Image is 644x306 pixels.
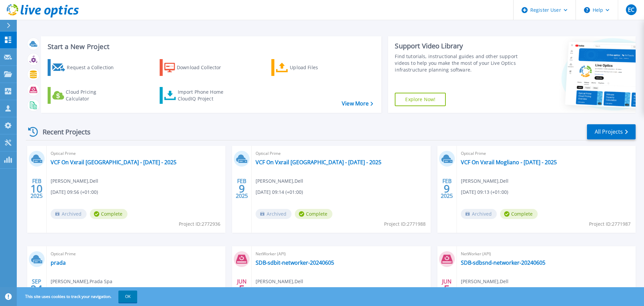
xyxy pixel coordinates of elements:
[444,186,450,191] span: 9
[295,209,332,219] span: Complete
[66,89,119,102] div: Cloud Pricing Calculator
[48,87,122,104] a: Cloud Pricing Calculator
[178,89,230,102] div: Import Phone Home CloudIQ Project
[256,209,291,219] span: Archived
[461,159,557,166] a: VCF On Vxrail Mogliano - [DATE] - 2025
[256,188,303,196] span: [DATE] 09:14 (+01:00)
[51,150,221,157] span: Optical Prime
[587,124,636,139] a: All Projects
[461,209,497,219] span: Archived
[31,186,43,191] span: 10
[628,7,634,12] span: EC
[118,291,137,303] button: OK
[461,150,632,157] span: Optical Prime
[461,188,508,196] span: [DATE] 09:13 (+01:00)
[461,177,508,185] span: [PERSON_NAME] , Dell
[160,59,234,76] a: Download Collector
[235,277,248,301] div: JUN 2024
[444,286,450,292] span: 5
[235,176,248,201] div: FEB 2025
[90,209,127,219] span: Complete
[239,186,245,191] span: 9
[48,59,122,76] a: Request a Collection
[440,176,453,201] div: FEB 2025
[589,220,631,228] span: Project ID: 2771987
[256,177,303,185] span: [PERSON_NAME] , Dell
[461,259,545,266] a: SDB-sdbsnd-networker-20240605
[51,250,221,258] span: Optical Prime
[51,177,98,185] span: [PERSON_NAME] , Dell
[395,93,446,106] a: Explore Now!
[179,220,220,228] span: Project ID: 2772936
[26,124,100,140] div: Recent Projects
[177,61,230,74] div: Download Collector
[500,209,538,219] span: Complete
[30,176,43,201] div: FEB 2025
[51,209,87,219] span: Archived
[271,59,346,76] a: Upload Files
[395,53,521,73] div: Find tutorials, instructional guides and other support videos to help you make the most of your L...
[395,42,521,50] div: Support Video Library
[256,159,381,166] a: VCF On Vxrail [GEOGRAPHIC_DATA] - [DATE] - 2025
[51,278,112,285] span: [PERSON_NAME] , Prada Spa
[18,291,137,303] span: This site uses cookies to track your navigation.
[51,188,98,196] span: [DATE] 09:56 (+01:00)
[30,277,43,301] div: SEP 2024
[48,43,373,50] h3: Start a New Project
[256,250,426,258] span: NetWorker (API)
[384,220,426,228] span: Project ID: 2771988
[461,250,632,258] span: NetWorker (API)
[440,277,453,301] div: JUN 2024
[461,278,508,285] span: [PERSON_NAME] , Dell
[51,259,66,266] a: prada
[239,286,245,292] span: 5
[290,61,343,74] div: Upload Files
[256,259,334,266] a: SDB-sdbit-networker-20240605
[342,100,373,107] a: View More
[67,61,120,74] div: Request a Collection
[256,150,426,157] span: Optical Prime
[31,286,43,292] span: 24
[51,159,176,166] a: VCF On Vxrail [GEOGRAPHIC_DATA] - [DATE] - 2025
[256,278,303,285] span: [PERSON_NAME] , Dell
